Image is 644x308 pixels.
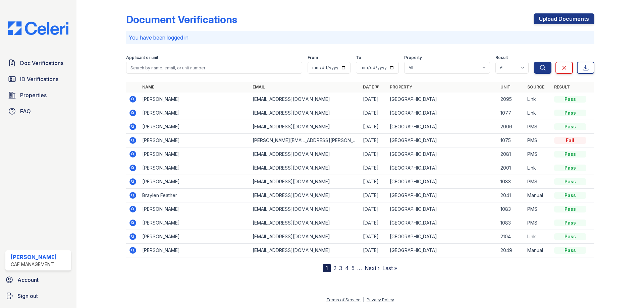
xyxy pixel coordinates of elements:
[5,56,71,70] a: Doc Verifications
[140,175,250,189] td: [PERSON_NAME]
[554,110,586,116] div: Pass
[554,96,586,103] div: Pass
[554,123,586,130] div: Pass
[534,13,594,24] a: Upload Documents
[140,244,250,257] td: [PERSON_NAME]
[554,206,586,212] div: Pass
[527,84,544,89] a: Source
[365,265,380,271] a: Next ›
[360,106,387,120] td: [DATE]
[360,161,387,175] td: [DATE]
[387,134,497,147] td: [GEOGRAPHIC_DATA]
[387,93,497,106] td: [GEOGRAPHIC_DATA]
[5,72,71,86] a: ID Verifications
[360,230,387,244] td: [DATE]
[525,244,551,257] td: Manual
[554,151,586,158] div: Pass
[308,55,318,60] label: From
[360,216,387,230] td: [DATE]
[250,93,360,106] td: [EMAIL_ADDRESS][DOMAIN_NAME]
[20,91,47,99] span: Properties
[20,59,63,67] span: Doc Verifications
[17,276,39,284] span: Account
[498,216,525,230] td: 1083
[360,120,387,134] td: [DATE]
[387,202,497,216] td: [GEOGRAPHIC_DATA]
[352,265,355,271] a: 5
[554,233,586,240] div: Pass
[11,261,57,268] div: CAF Management
[360,189,387,202] td: [DATE]
[498,106,525,120] td: 1077
[250,189,360,202] td: [EMAIL_ADDRESS][DOMAIN_NAME]
[126,55,158,60] label: Applicant or unit
[20,107,31,115] span: FAQ
[498,230,525,244] td: 2104
[390,84,412,89] a: Property
[140,230,250,244] td: [PERSON_NAME]
[250,106,360,120] td: [EMAIL_ADDRESS][DOMAIN_NAME]
[525,147,551,161] td: PMS
[360,244,387,257] td: [DATE]
[360,93,387,106] td: [DATE]
[3,289,74,303] a: Sign out
[360,202,387,216] td: [DATE]
[250,216,360,230] td: [EMAIL_ADDRESS][DOMAIN_NAME]
[250,244,360,257] td: [EMAIL_ADDRESS][DOMAIN_NAME]
[495,55,508,60] label: Result
[360,147,387,161] td: [DATE]
[387,161,497,175] td: [GEOGRAPHIC_DATA]
[17,292,38,300] span: Sign out
[253,84,265,89] a: Email
[140,202,250,216] td: [PERSON_NAME]
[140,120,250,134] td: [PERSON_NAME]
[140,106,250,120] td: [PERSON_NAME]
[250,161,360,175] td: [EMAIL_ADDRESS][DOMAIN_NAME]
[387,147,497,161] td: [GEOGRAPHIC_DATA]
[3,21,74,35] img: CE_Logo_Blue-a8612792a0a2168367f1c8372b55b34899dd931a85d93a1a3d3e32e68fde9ad4.png
[250,230,360,244] td: [EMAIL_ADDRESS][DOMAIN_NAME]
[404,55,422,60] label: Property
[323,264,331,272] div: 1
[498,202,525,216] td: 1083
[20,75,58,83] span: ID Verifications
[250,175,360,189] td: [EMAIL_ADDRESS][DOMAIN_NAME]
[525,202,551,216] td: PMS
[387,230,497,244] td: [GEOGRAPHIC_DATA]
[525,175,551,189] td: PMS
[498,175,525,189] td: 1083
[5,105,71,118] a: FAQ
[363,297,364,302] div: |
[363,84,379,89] a: Date ▼
[498,244,525,257] td: 2049
[498,134,525,147] td: 1075
[387,216,497,230] td: [GEOGRAPHIC_DATA]
[126,13,237,25] div: Document Verifications
[326,297,361,302] a: Terms of Service
[360,134,387,147] td: [DATE]
[525,106,551,120] td: Link
[554,178,586,185] div: Pass
[554,247,586,254] div: Pass
[525,161,551,175] td: Link
[554,137,586,144] div: Fail
[554,192,586,199] div: Pass
[525,189,551,202] td: Manual
[554,220,586,226] div: Pass
[387,244,497,257] td: [GEOGRAPHIC_DATA]
[357,264,362,272] span: …
[498,120,525,134] td: 2006
[250,134,360,147] td: [PERSON_NAME][EMAIL_ADDRESS][PERSON_NAME][DOMAIN_NAME]
[140,189,250,202] td: Braylen Feather
[554,165,586,171] div: Pass
[360,175,387,189] td: [DATE]
[498,189,525,202] td: 2041
[5,88,71,102] a: Properties
[250,202,360,216] td: [EMAIL_ADDRESS][DOMAIN_NAME]
[382,265,397,271] a: Last »
[367,297,394,302] a: Privacy Policy
[140,161,250,175] td: [PERSON_NAME]
[129,34,592,42] p: You have been logged in
[140,93,250,106] td: [PERSON_NAME]
[525,230,551,244] td: Link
